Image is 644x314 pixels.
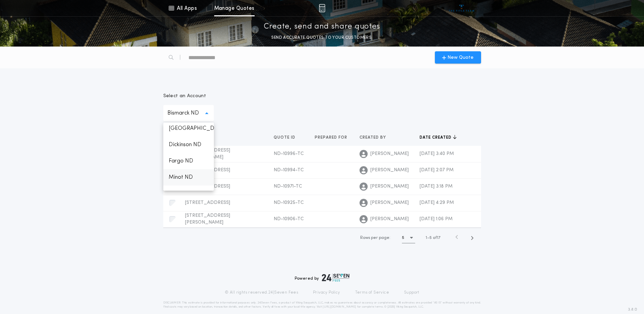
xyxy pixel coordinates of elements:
[163,93,214,100] p: Select an Account
[370,216,409,223] span: [PERSON_NAME]
[163,153,214,169] p: Fargo ND
[163,112,214,137] p: Moorhead [GEOGRAPHIC_DATA]
[420,184,453,189] span: [DATE] 3:18 PM
[274,135,297,140] span: Quote ID
[360,135,387,140] span: Created by
[426,236,427,240] span: 1
[402,234,404,241] h1: 5
[315,135,349,140] span: Prepared for
[295,274,350,282] div: Powered by
[163,105,214,121] button: Bismarck ND
[420,135,453,140] span: Date created
[274,168,304,173] span: ND-10994-TC
[429,236,432,240] span: 5
[163,169,214,186] p: Minot ND
[404,290,419,295] a: Support
[420,134,457,141] button: Date created
[274,200,304,205] span: ND-10925-TC
[402,232,415,243] button: 5
[355,290,389,295] a: Terms of Service
[185,200,230,205] span: [STREET_ADDRESS]
[628,307,637,313] span: 3.8.0
[163,186,214,202] p: Bottineau ND
[433,235,440,241] span: of 17
[360,236,390,240] span: Rows per page:
[274,134,300,141] button: Quote ID
[274,216,304,222] span: ND-10906-TC
[274,151,304,156] span: ND-10996-TC
[264,21,380,32] p: Create, send and share quotes
[360,134,391,141] button: Created by
[163,123,214,191] ul: Bismarck ND
[163,137,214,153] p: Dickinson ND
[274,184,302,189] span: ND-10971-TC
[449,5,474,12] img: vs-icon
[271,34,372,41] p: SEND ACCURATE QUOTES TO YOUR CUSTOMERS.
[313,290,340,295] a: Privacy Policy
[185,213,230,225] span: [STREET_ADDRESS][PERSON_NAME]
[323,306,356,308] a: [URL][DOMAIN_NAME]
[370,183,409,190] span: [PERSON_NAME]
[163,301,481,309] p: DISCLAIMER: This estimate is provided for informational purposes only. 24|Seven Fees, a product o...
[370,199,409,206] span: [PERSON_NAME]
[420,168,454,173] span: [DATE] 2:07 PM
[225,290,298,295] p: © All rights reserved. 24|Seven Fees
[322,274,350,282] img: logo
[319,4,325,12] img: img
[420,200,454,205] span: [DATE] 4:29 PM
[420,216,453,222] span: [DATE] 1:06 PM
[435,51,481,64] button: New Quote
[447,54,474,61] span: New Quote
[420,151,454,156] span: [DATE] 3:40 PM
[370,151,409,157] span: [PERSON_NAME]
[167,109,210,117] p: Bismarck ND
[370,167,409,174] span: [PERSON_NAME]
